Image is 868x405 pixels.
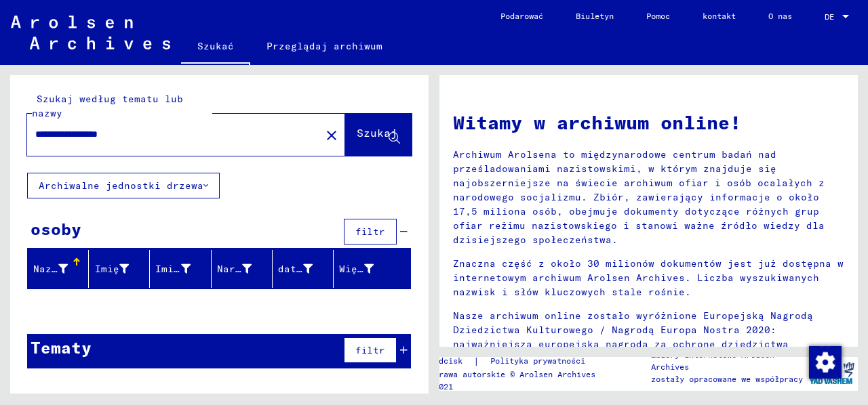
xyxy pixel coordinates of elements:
[89,250,150,288] mat-header-cell: Imię
[339,258,394,280] div: Więzień nr
[217,258,272,280] div: Narodziny
[334,250,410,288] mat-header-cell: Więzień nr
[490,356,585,366] font: Polityka prywatności
[150,250,211,288] mat-header-cell: Imię rodowe
[344,337,397,363] button: filtr
[250,30,399,62] a: Przeglądaj archiwum
[434,369,600,391] font: Prawa autorskie © Arolsen Archives, 2021
[33,263,82,275] font: Nazwisko
[453,148,825,246] font: Archiwum Arolsena to międzynarodowe centrum badań nad prześladowaniami nazistowskimi, w którym zn...
[94,258,149,280] div: Imię
[273,250,334,288] mat-header-cell: data urodzenia
[217,263,272,275] font: Narodziny
[453,110,741,134] font: Witamy w archiwum online!
[825,12,834,22] font: DE
[344,219,397,244] button: filtr
[318,121,345,148] button: Jasne
[651,374,803,396] font: zostały opracowane we współpracy z
[355,344,385,356] font: filtr
[434,354,473,368] a: odcisk
[453,310,813,364] font: Nasze archiwum online zostało wyróżnione Europejską Nagrodą Dziedzictwa Kulturowego / Nagrodą Eur...
[345,114,412,156] button: Szukaj
[500,11,543,21] font: Podarować
[576,11,614,21] font: Biuletyn
[357,126,397,140] font: Szukaj
[703,11,736,21] font: kontakt
[33,258,88,280] div: Nazwisko
[28,250,89,288] mat-header-cell: Nazwisko
[434,356,462,366] font: odcisk
[27,173,220,198] button: Archiwalne jednostki drzewa
[355,226,385,238] font: filtr
[809,346,842,379] img: Zmiana zgody
[11,16,170,49] img: Arolsen_neg.svg
[197,40,234,52] font: Szukać
[278,263,363,275] font: data urodzenia
[212,250,273,288] mat-header-cell: Narodziny
[181,30,250,65] a: Szukać
[31,337,92,358] font: Tematy
[155,258,210,280] div: Imię rodowe
[32,93,183,119] font: Szukaj według tematu lub nazwy
[278,258,333,280] div: data urodzenia
[155,263,222,275] font: Imię rodowe
[473,355,479,367] font: |
[339,263,400,275] font: Więzień nr
[453,257,844,298] font: Znaczna część z około 30 milionów dokumentów jest już dostępna w internetowym archiwum Arolsen Ar...
[31,219,81,239] font: osoby
[267,40,382,52] font: Przeglądaj archiwum
[806,356,857,390] img: yv_logo.png
[646,11,670,21] font: Pomoc
[479,354,601,368] a: Polityka prywatności
[323,127,340,144] mat-icon: close
[768,11,792,21] font: O nas
[95,263,119,275] font: Imię
[39,179,203,192] font: Archiwalne jednostki drzewa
